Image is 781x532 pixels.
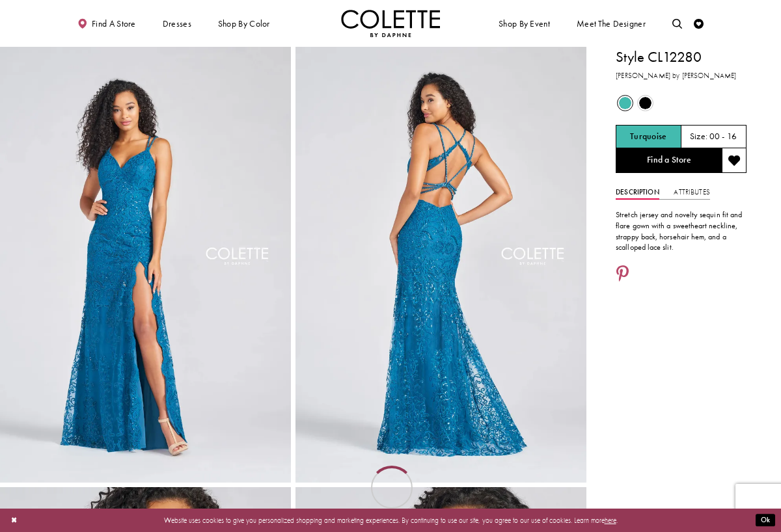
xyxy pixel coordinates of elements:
[756,514,775,527] button: Submit Dialog
[499,19,550,29] span: Shop By Event
[709,132,737,142] h5: 00 - 16
[160,10,194,37] span: Dresses
[691,10,706,37] a: Check Wishlist
[577,19,646,29] span: Meet the designer
[218,19,270,29] span: Shop by color
[636,94,655,113] div: Black
[92,19,136,29] span: Find a store
[616,93,747,113] div: Product color controls state depends on size chosen
[496,10,552,37] span: Shop By Event
[616,209,747,253] div: Stretch jersey and novelty sequin fit and flare gown with a sweetheart neckline, strappy back, ho...
[670,10,685,37] a: Toggle search
[295,47,586,483] a: Full size Style CL12280 Colette by Daphne #1 default Turquoise backface vertical picture
[215,10,272,37] span: Shop by color
[630,132,667,142] h5: Chosen color
[674,185,709,200] a: Attributes
[605,516,616,525] a: here
[75,10,138,37] a: Find a store
[616,148,722,173] a: Find a Store
[163,19,191,29] span: Dresses
[616,94,635,113] div: Turquoise
[295,47,586,483] img: Style CL12280 Colette by Daphne #1 default Turquoise backface vertical picture
[616,47,747,68] h1: Style CL12280
[6,512,22,529] button: Close Dialog
[341,10,440,37] a: Visit Home Page
[690,131,707,142] span: Size:
[71,514,710,527] p: Website uses cookies to give you personalized shopping and marketing experiences. By continuing t...
[574,10,648,37] a: Meet the designer
[341,10,440,37] img: Colette by Daphne
[616,185,659,200] a: Description
[722,148,747,173] button: Add to wishlist
[616,70,747,81] h3: [PERSON_NAME] by [PERSON_NAME]
[616,265,629,284] a: Share using Pinterest - Opens in new tab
